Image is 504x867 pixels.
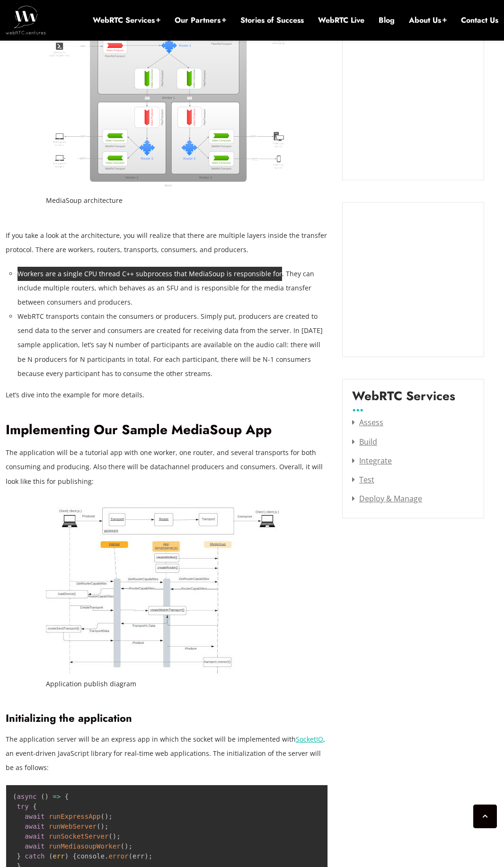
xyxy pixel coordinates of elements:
[13,793,17,800] span: (
[105,823,108,830] span: ;
[49,852,53,860] span: (
[352,39,474,170] iframe: Embedded CTA
[49,842,121,850] span: runMediasoupWorker
[18,309,328,380] li: WebRTC transports contain the consumers or producers. Simply put, producers are created to send d...
[65,852,69,860] span: )
[100,813,104,820] span: (
[105,813,108,820] span: )
[25,813,44,820] span: await
[46,193,288,208] figcaption: MediaSoup architecture
[65,793,69,800] span: {
[149,852,152,860] span: ;
[352,417,383,428] a: Assess
[93,15,160,26] a: WebRTC Services
[25,842,44,850] span: await
[352,455,392,466] a: Integrate
[49,813,101,820] span: runExpressApp
[6,6,46,34] img: WebRTC.ventures
[6,446,328,488] p: The application will be a tutorial app with one worker, one router, and several transports for bo...
[25,852,44,860] span: catch
[17,793,36,800] span: async
[175,15,226,26] a: Our Partners
[108,813,112,820] span: ;
[17,852,20,860] span: }
[6,712,328,725] h3: Initializing the application
[352,493,422,504] a: Deploy & Manage
[6,422,328,438] h2: Implementing Our Sample MediaSoup App
[296,735,323,744] a: SocketIO
[352,437,377,447] a: Build
[318,15,364,26] a: WebRTC Live
[113,832,116,840] span: )
[379,15,395,26] a: Blog
[73,852,77,860] span: {
[240,15,304,26] a: Stories of Success
[461,15,498,26] a: Contact Us
[100,823,104,830] span: )
[46,677,288,691] figcaption: Application publish diagram
[129,852,133,860] span: (
[33,803,36,810] span: {
[25,832,44,840] span: await
[108,832,112,840] span: (
[6,228,328,257] p: If you take a look at the architecture, you will realize that there are multiple layers inside th...
[121,842,124,850] span: (
[49,832,108,840] span: runSocketServer
[124,842,128,850] span: )
[41,793,44,800] span: (
[17,803,28,810] span: try
[97,823,100,830] span: (
[6,388,328,402] p: Let’s dive into the example for more details.
[108,852,128,860] span: error
[18,267,328,309] li: Workers are a single CPU thread C++ subprocess that MediaSoup is responsible for. They can includ...
[128,842,132,850] span: ;
[352,389,455,411] label: WebRTC Services
[352,474,374,485] a: Test
[44,793,48,800] span: )
[105,852,108,860] span: .
[49,823,97,830] span: runWebServer
[116,832,120,840] span: ;
[144,852,148,860] span: )
[409,15,447,26] a: About Us
[53,852,64,860] span: err
[57,793,61,800] span: >
[53,793,56,800] span: =
[25,823,44,830] span: await
[6,732,328,775] p: The application server will be an express app in which the socket will be implemented with , an e...
[352,212,474,347] iframe: Embedded CTA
